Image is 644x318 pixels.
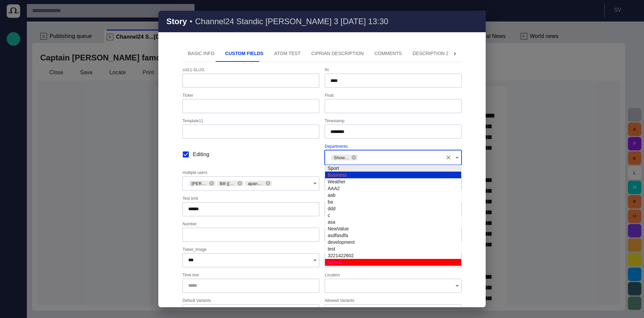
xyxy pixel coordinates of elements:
button: Custom Fields [220,46,269,62]
div: Story [158,11,486,307]
label: Allowed Variants [325,298,354,304]
td: test [325,245,461,252]
span: apanes ([PERSON_NAME]) [245,180,267,187]
button: Open [310,256,320,265]
div: Bill ([PERSON_NAME]) [217,181,244,186]
button: Open [310,307,320,316]
button: Open [452,307,462,316]
label: col22 [325,221,334,227]
label: Number [182,221,197,227]
label: multiple users [182,170,207,176]
span: Bill ([PERSON_NAME]) [217,180,238,187]
span: Editing [193,150,209,158]
td: 3221422602 [325,252,461,259]
button: Basic Info [182,46,220,62]
button: Ciprian description [306,46,369,62]
button: Open [452,281,462,290]
span: Showbiz [331,154,353,161]
td: asa [325,219,461,225]
label: Location [325,272,340,278]
label: Tweet_Image [182,246,207,252]
td: ddd [325,205,461,212]
td: asdfasdfa [325,232,461,239]
td: development [325,239,461,245]
label: Time test [182,272,199,278]
label: IN [325,67,329,73]
label: Duration Custom [325,246,355,252]
td: c [325,212,461,219]
span: [PERSON_NAME] ([PERSON_NAME]) [189,180,210,187]
button: Close [452,153,462,162]
label: Default Variants [182,298,211,304]
div: Showbiz [331,154,358,161]
button: Comments [369,46,407,62]
button: ATOM Test [269,46,306,62]
h3: • [190,17,192,26]
td: aab [325,192,461,198]
label: Story Type [325,170,344,176]
button: Clear [444,153,453,162]
button: Description 2 [407,46,454,62]
div: apanes ([PERSON_NAME]) [245,181,272,186]
td: oktava [325,259,461,266]
label: Test limit [182,195,198,201]
label: Template11 [182,118,203,124]
td: Weather [325,178,461,185]
td: Business [325,172,461,178]
td: ba [325,198,461,205]
label: Departments [325,144,348,149]
td: AAA2 [325,185,461,192]
td: NewValue [325,225,461,232]
label: Float [325,93,334,98]
label: col11-SLUG [182,67,204,73]
div: [PERSON_NAME] ([PERSON_NAME]) [189,181,216,186]
label: CvD [325,195,332,201]
div: Story [158,11,486,32]
label: Timestamp [325,118,344,124]
h3: Channel24 Standic [PERSON_NAME] 3 [DATE] 13:30 [195,17,388,26]
h2: Story [166,17,187,26]
label: Ticker [182,93,193,98]
td: Sport [325,165,461,172]
button: Open [310,179,320,188]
